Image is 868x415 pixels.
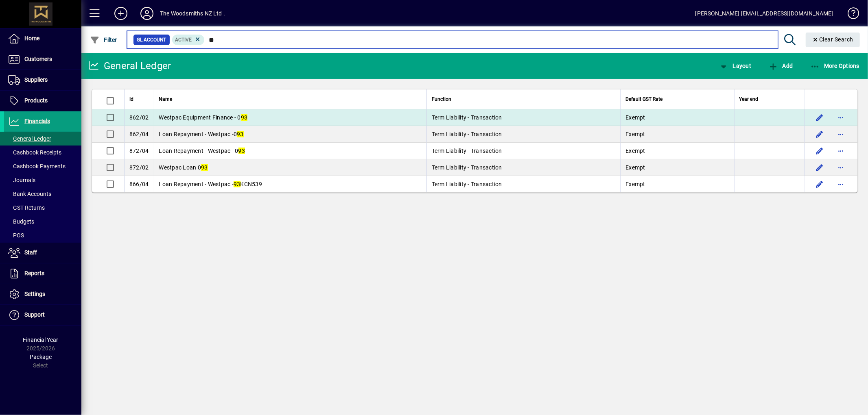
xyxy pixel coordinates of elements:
[813,111,826,124] button: Edit
[4,159,81,173] a: Cashbook Payments
[24,97,48,104] span: Products
[432,164,502,171] span: Term Liability - Transaction
[23,337,59,343] span: Financial Year
[810,63,860,69] span: More Options
[241,114,248,121] em: 93
[432,148,502,154] span: Term Liability - Transaction
[432,114,502,121] span: Term Liability - Transaction
[129,164,149,171] span: 872/02
[4,49,81,70] a: Customers
[160,7,225,20] div: The Woodsmiths NZ Ltd .
[4,284,81,304] a: Settings
[4,215,81,228] a: Budgets
[432,131,502,137] span: Term Liability - Transaction
[625,95,662,104] span: Default GST Rate
[834,111,847,124] button: More options
[108,6,134,21] button: Add
[4,228,81,242] a: POS
[768,63,793,69] span: Add
[24,56,52,62] span: Customers
[159,114,248,121] span: Westpac Equipment Finance - 0
[834,128,847,141] button: More options
[129,131,149,137] span: 862/04
[90,37,117,43] span: Filter
[4,146,81,159] a: Cashbook Receipts
[129,95,149,104] div: Id
[4,243,81,263] a: Staff
[159,148,245,154] span: Loan Repayment - Westpac - 0
[834,161,847,174] button: More options
[4,263,81,284] a: Reports
[24,249,37,256] span: Staff
[717,59,753,73] button: Layout
[129,148,149,154] span: 872/04
[808,59,862,73] button: More Options
[8,191,51,197] span: Bank Accounts
[8,135,51,142] span: General Ledger
[30,354,52,360] span: Package
[806,33,860,47] button: Clear
[172,35,205,45] mat-chip: Activation Status: Active
[834,178,847,191] button: More options
[159,95,173,104] span: Name
[8,163,66,169] span: Cashbook Payments
[175,37,192,43] span: Active
[739,95,759,104] span: Year end
[4,305,81,325] a: Support
[625,181,645,187] span: Exempt
[8,204,45,211] span: GST Returns
[625,164,645,171] span: Exempt
[432,95,451,104] span: Function
[4,201,81,215] a: GST Returns
[159,95,422,104] div: Name
[24,76,48,83] span: Suppliers
[129,114,149,121] span: 862/02
[4,132,81,146] a: General Ledger
[8,232,24,239] span: POS
[812,36,854,43] span: Clear Search
[813,128,826,141] button: Edit
[237,131,244,137] em: 93
[4,28,81,49] a: Home
[8,218,34,225] span: Budgets
[159,131,244,137] span: Loan Repayment - Westpac -0
[8,177,35,183] span: Journals
[137,36,166,44] span: GL Account
[625,148,645,154] span: Exempt
[719,63,751,69] span: Layout
[4,91,81,111] a: Products
[159,164,208,171] span: Westpac Loan 0
[813,178,826,191] button: Edit
[432,181,502,187] span: Term Liability - Transaction
[813,144,826,157] button: Edit
[159,181,262,187] span: Loan Repayment - Westpac - KCN539
[88,33,119,47] button: Filter
[4,70,81,90] a: Suppliers
[24,311,45,318] span: Support
[813,161,826,174] button: Edit
[710,59,760,73] app-page-header-button: View chart layout
[24,291,45,297] span: Settings
[134,6,160,21] button: Profile
[4,173,81,187] a: Journals
[695,7,833,20] div: [PERSON_NAME] [EMAIL_ADDRESS][DOMAIN_NAME]
[201,164,208,171] em: 93
[842,2,858,28] a: Knowledge Base
[625,131,645,137] span: Exempt
[24,118,50,124] span: Financials
[129,95,133,104] span: Id
[129,181,149,187] span: 866/04
[8,149,61,156] span: Cashbook Receipts
[766,59,795,73] button: Add
[4,187,81,201] a: Bank Accounts
[625,114,645,121] span: Exempt
[234,181,241,187] em: 93
[24,35,39,41] span: Home
[238,148,245,154] em: 93
[87,59,171,72] div: General Ledger
[834,144,847,157] button: More options
[24,270,44,276] span: Reports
